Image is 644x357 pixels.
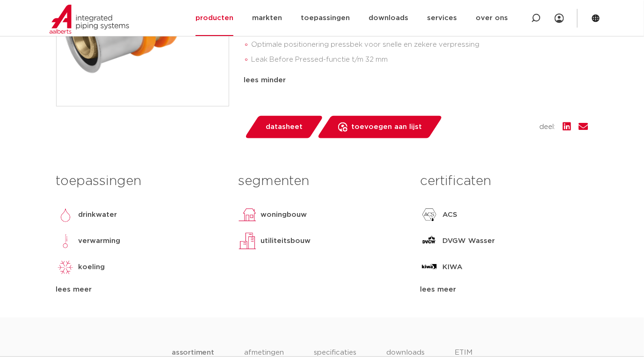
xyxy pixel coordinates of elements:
img: verwarming [56,232,75,250]
p: woningbouw [260,209,307,221]
img: utiliteitsbouw [238,232,257,250]
h3: certificaten [420,172,588,191]
p: verwarming [79,236,121,247]
p: DVGW Wasser [442,236,495,247]
img: woningbouw [238,206,257,224]
div: lees minder [244,75,588,86]
span: deel: [540,121,556,133]
div: lees meer [56,284,224,295]
div: lees meer [420,284,588,295]
img: DVGW Wasser [420,232,439,250]
p: KIWA [442,262,463,273]
p: ACS [442,209,457,221]
p: drinkwater [79,209,117,221]
a: datasheet [244,116,324,138]
span: toevoegen aan lijst [351,120,422,135]
li: Optimale positionering pressbek voor snelle en zekere verpressing [252,37,588,52]
h3: toepassingen [56,172,224,191]
p: koeling [79,262,105,273]
span: datasheet [266,120,303,135]
img: koeling [56,258,75,277]
img: KIWA [420,258,439,277]
img: drinkwater [56,206,75,224]
img: ACS [420,206,439,224]
h3: segmenten [238,172,406,191]
li: Leak Before Pressed-functie t/m 32 mm [252,52,588,67]
p: utiliteitsbouw [260,236,311,247]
